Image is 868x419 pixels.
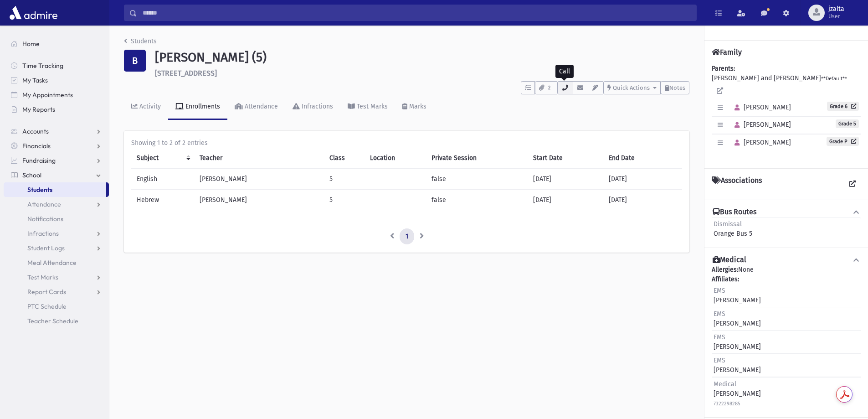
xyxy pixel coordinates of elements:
[27,302,67,310] span: PTC Schedule
[528,148,603,169] th: Start Date
[407,103,426,110] div: Marks
[714,310,725,318] span: EMS
[194,189,324,210] td: [PERSON_NAME]
[730,103,791,111] span: [PERSON_NAME]
[712,207,861,217] button: Bus Routes
[555,65,574,78] div: Call
[27,273,58,281] span: Test Marks
[730,139,791,146] span: [PERSON_NAME]
[27,288,66,296] span: Report Cards
[131,189,194,210] td: Hebrew
[22,105,55,114] span: My Reports
[395,94,434,120] a: Marks
[828,5,844,13] span: jzalta
[528,168,603,189] td: [DATE]
[4,241,109,255] a: Student Logs
[714,332,761,352] div: [PERSON_NAME]
[27,215,63,223] span: Notifications
[184,103,220,110] div: Enrollments
[844,176,861,192] a: View all Associations
[714,220,742,228] span: Dismissal
[22,62,63,70] span: Time Tracking
[243,103,278,110] div: Attendance
[400,228,414,245] a: 1
[426,148,527,169] th: Private Session
[124,36,157,50] nav: breadcrumb
[4,58,109,73] a: Time Tracking
[714,357,725,364] span: EMS
[27,229,59,238] span: Infractions
[713,207,756,217] h4: Bus Routes
[827,102,859,111] a: Grade 6
[131,138,682,148] div: Showing 1 to 2 of 2 entries
[545,84,553,92] span: 2
[712,176,762,192] h4: Associations
[155,50,689,65] h1: [PERSON_NAME] (5)
[137,5,696,21] input: Search
[340,94,395,120] a: Test Marks
[4,139,109,153] a: Financials
[22,156,56,165] span: Fundraising
[714,219,752,238] div: Orange Bus 5
[603,148,682,169] th: End Date
[714,287,725,295] span: EMS
[324,168,365,189] td: 5
[300,103,333,110] div: Infractions
[124,37,157,45] a: Students
[131,168,194,189] td: English
[4,314,109,328] a: Teacher Schedule
[4,299,109,314] a: PTC Schedule
[365,148,426,169] th: Location
[22,40,40,48] span: Home
[712,275,739,283] b: Affiliates:
[4,255,109,270] a: Meal Attendance
[4,212,109,226] a: Notifications
[324,148,365,169] th: Class
[714,309,761,328] div: [PERSON_NAME]
[714,379,761,408] div: [PERSON_NAME]
[528,189,603,210] td: [DATE]
[27,200,61,208] span: Attendance
[124,50,146,72] div: B
[713,255,746,265] h4: Medical
[168,94,227,120] a: Enrollments
[603,168,682,189] td: [DATE]
[194,168,324,189] td: [PERSON_NAME]
[131,148,194,169] th: Subject
[828,13,844,20] span: User
[613,84,650,91] span: Quick Actions
[712,65,735,72] b: Parents:
[712,255,861,265] button: Medical
[124,94,168,120] a: Activity
[712,64,861,161] div: [PERSON_NAME] and [PERSON_NAME]
[712,48,742,57] h4: Family
[4,226,109,241] a: Infractions
[285,94,340,120] a: Infractions
[714,380,736,388] span: Medical
[27,317,78,325] span: Teacher Schedule
[669,84,685,91] span: Notes
[535,81,557,94] button: 2
[4,182,106,197] a: Students
[426,168,527,189] td: false
[324,189,365,210] td: 5
[836,119,859,128] span: Grade 5
[714,401,740,407] small: 7322298285
[155,69,689,78] h6: [STREET_ADDRESS]
[355,103,388,110] div: Test Marks
[7,4,60,22] img: AdmirePro
[4,88,109,102] a: My Appointments
[4,124,109,139] a: Accounts
[4,73,109,88] a: My Tasks
[730,121,791,129] span: [PERSON_NAME]
[603,189,682,210] td: [DATE]
[227,94,285,120] a: Attendance
[27,186,52,194] span: Students
[4,270,109,285] a: Test Marks
[714,286,761,305] div: [PERSON_NAME]
[22,76,48,84] span: My Tasks
[827,137,859,146] a: Grade P
[714,333,725,341] span: EMS
[138,103,161,110] div: Activity
[4,102,109,117] a: My Reports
